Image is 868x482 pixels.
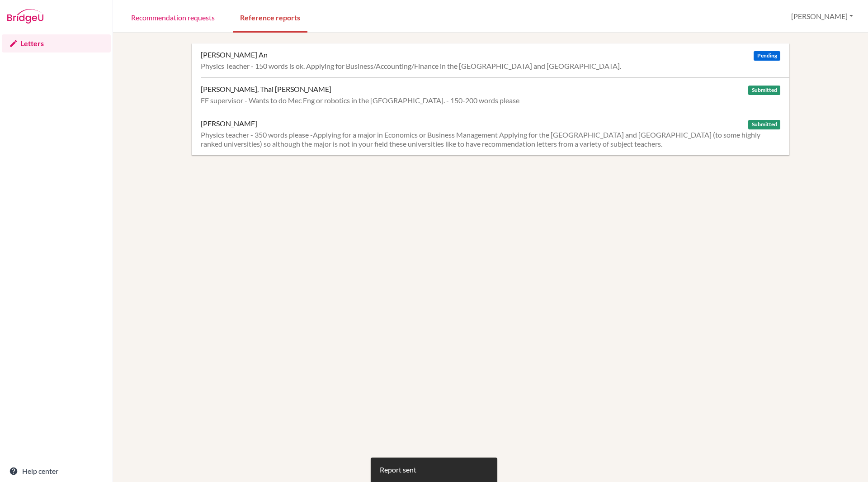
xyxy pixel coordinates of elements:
[201,77,789,112] a: [PERSON_NAME], Thai [PERSON_NAME] Submitted EE supervisor - Wants to do Mec Eng or robotics in th...
[201,96,780,105] div: EE supervisor - Wants to do Mec Eng or robotics in the [GEOGRAPHIC_DATA]. - 150-200 words please
[2,34,111,52] a: Letters
[380,464,416,475] div: Report sent
[233,1,307,33] a: Reference reports
[748,120,780,129] span: Submitted
[7,9,43,24] img: Bridge-U
[201,43,789,77] a: [PERSON_NAME] An Pending Physics Teacher - 150 words is ok. Applying for Business/Accounting/Fina...
[201,119,257,128] div: [PERSON_NAME]
[201,50,268,59] div: [PERSON_NAME] An
[201,130,780,148] div: Physics teacher - 350 words please -Applying for a major in Economics or Business Management Appl...
[201,62,780,71] div: Physics Teacher - 150 words is ok. Applying for Business/Accounting/Finance in the [GEOGRAPHIC_DA...
[201,85,331,94] div: [PERSON_NAME], Thai [PERSON_NAME]
[748,86,780,95] span: Submitted
[201,112,789,155] a: [PERSON_NAME] Submitted Physics teacher - 350 words please -Applying for a major in Economics or ...
[754,51,780,61] span: Pending
[124,1,222,33] a: Recommendation requests
[787,8,857,25] button: [PERSON_NAME]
